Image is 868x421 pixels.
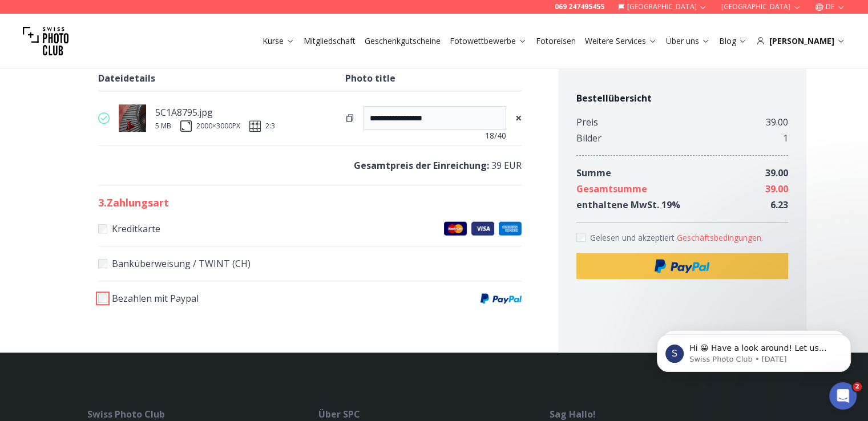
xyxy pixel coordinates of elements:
[98,221,522,237] label: Kreditkarte
[318,407,550,421] div: Über SPC
[265,122,275,131] span: 2:3
[677,232,763,244] button: Accept termsGelesen und akzeptiert
[304,35,356,47] a: Mitgliedschaft
[714,33,752,49] button: Blog
[499,221,522,236] img: American Express
[258,33,299,49] button: Kurse
[756,35,845,47] div: [PERSON_NAME]
[471,221,494,236] img: Visa
[444,221,467,236] img: Master Cards
[98,256,522,272] label: Banküberweisung / TWINT (CH)
[196,122,240,131] div: 2000 × 3000 PX
[580,33,661,49] button: Weitere Services
[485,130,506,141] span: 18 /40
[98,157,522,173] p: 39 EUR
[585,35,657,47] a: Weitere Services
[155,122,171,131] div: 5 MB
[445,33,531,49] button: Fotowettbewerbe
[770,199,788,211] span: 6.23
[481,293,522,303] img: Paypal
[249,120,261,132] img: ratio
[783,130,788,146] div: 1
[576,233,586,242] input: Accept terms
[98,195,522,211] h2: 3 . Zahlungsart
[515,110,522,126] span: ×
[576,197,680,213] div: enthaltene MwSt. 19 %
[87,407,318,421] div: Swiss Photo Club
[653,259,710,273] img: Paypal
[98,259,107,268] input: Banküberweisung / TWINT (CH)
[98,224,107,233] input: KreditkarteMaster CardsVisaAmerican Express
[640,310,868,390] iframe: Intercom notifications message
[576,181,647,197] div: Gesamtsumme
[853,382,862,391] span: 2
[365,35,441,47] a: Geschenkgutscheine
[23,18,68,64] img: Swiss photo club
[576,130,601,146] div: Bilder
[550,407,781,421] div: Sag Hallo!
[719,35,747,47] a: Blog
[765,167,788,179] span: 39.00
[661,33,714,49] button: Über uns
[119,104,146,132] img: thumb
[180,120,192,132] img: size
[345,70,522,86] div: Photo title
[98,294,107,303] input: Bezahlen mit PaypalPaypal
[299,33,360,49] button: Mitgliedschaft
[576,165,611,181] div: Summe
[98,70,345,86] div: Dateidetails
[766,114,788,130] div: 39.00
[536,35,576,47] a: Fotoreisen
[354,159,489,172] b: Gesamtpreis der Einreichung :
[829,382,857,410] iframe: Intercom live chat
[155,104,275,120] div: 5C1A8795.jpg
[590,232,677,243] span: Gelesen und akzeptiert
[360,33,445,49] button: Geschenkgutscheine
[765,183,788,195] span: 39.00
[576,91,788,105] h4: Bestellübersicht
[576,114,598,130] div: Preis
[98,290,522,306] label: Bezahlen mit Paypal
[450,35,527,47] a: Fotowettbewerbe
[531,33,580,49] button: Fotoreisen
[666,35,710,47] a: Über uns
[263,35,294,47] a: Kurse
[98,112,110,124] img: valid
[555,2,604,11] a: 069 247495455
[576,253,788,279] button: Paypal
